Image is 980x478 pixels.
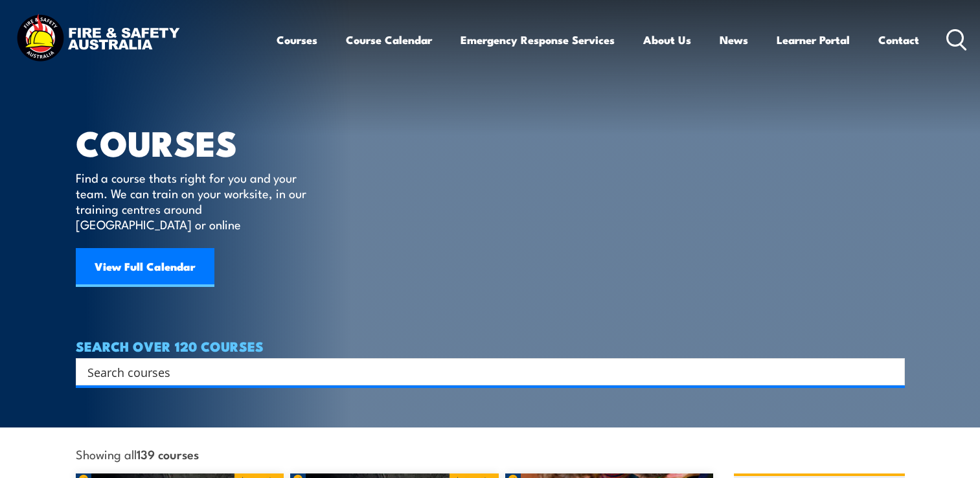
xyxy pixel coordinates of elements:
h4: SEARCH OVER 120 COURSES [76,339,905,353]
button: Search magnifier button [882,363,900,381]
h1: COURSES [76,127,325,157]
a: Course Calendar [346,23,432,57]
a: Courses [277,23,317,57]
form: Search form [90,363,879,381]
a: Contact [878,23,919,57]
strong: 139 courses [137,445,199,462]
input: Search input [87,362,876,381]
a: View Full Calendar [76,248,214,287]
a: Learner Portal [777,23,850,57]
a: About Us [643,23,691,57]
a: Emergency Response Services [461,23,615,57]
span: Showing all [76,447,199,461]
p: Find a course thats right for you and your team. We can train on your worksite, in our training c... [76,170,312,232]
a: News [720,23,748,57]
